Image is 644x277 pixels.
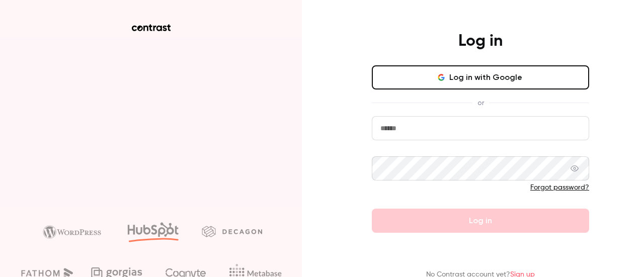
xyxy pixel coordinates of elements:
[530,184,589,191] a: Forgot password?
[372,65,589,89] button: Log in with Google
[472,98,489,108] span: or
[202,226,262,237] img: decagon
[458,31,503,51] h4: Log in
